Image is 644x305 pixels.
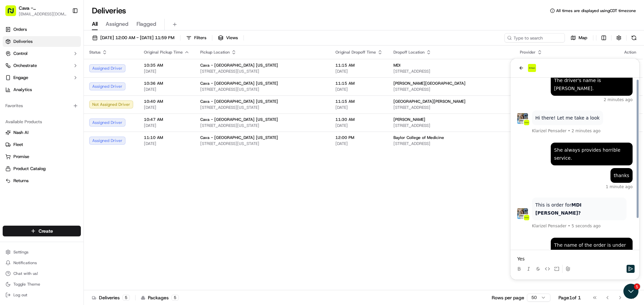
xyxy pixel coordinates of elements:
[3,269,81,278] button: Chat with us!
[335,87,383,92] span: [DATE]
[393,135,444,140] span: Baylor College of Medicine
[3,280,81,289] button: Toggle Theme
[200,117,278,122] span: Cava - [GEOGRAPHIC_DATA] [US_STATE]
[393,123,509,128] span: [STREET_ADDRESS]
[200,105,325,110] span: [STREET_ADDRESS][US_STATE]
[393,99,466,104] span: [GEOGRAPHIC_DATA][PERSON_NAME]
[13,63,37,69] span: Orchestrate
[3,72,81,83] button: Engage
[3,247,81,257] button: Settings
[137,20,156,28] span: Flagged
[183,33,209,43] button: Filters
[144,81,190,86] span: 10:36 AM
[5,166,78,172] a: Product Catalog
[511,59,639,280] iframe: Customer support window
[3,151,81,162] button: Promise
[335,99,383,104] span: 11:15 AM
[335,69,383,74] span: [DATE]
[92,20,98,28] span: All
[215,33,241,43] button: Views
[393,105,509,110] span: [STREET_ADDRESS]
[3,117,81,127] div: Available Products
[520,50,536,55] span: Provider
[13,87,32,93] span: Analytics
[144,117,190,122] span: 10:47 AM
[5,178,78,184] a: Returns
[623,283,641,301] iframe: Open customer support
[144,135,190,140] span: 11:10 AM
[335,135,383,140] span: 12:00 PM
[13,75,28,81] span: Engage
[144,141,190,146] span: [DATE]
[568,33,590,43] button: Map
[335,117,383,122] span: 11:30 AM
[3,226,81,236] button: Create
[393,50,425,55] span: Dropoff Location
[39,228,53,234] span: Create
[3,48,81,59] button: Control
[3,24,81,35] a: Orders
[335,81,383,86] span: 11:15 AM
[200,99,278,104] span: Cava - [GEOGRAPHIC_DATA] [US_STATE]
[556,8,636,13] span: All times are displayed using CDT timezone
[335,63,383,68] span: 11:15 AM
[13,39,33,45] span: Deliveries
[13,292,27,298] span: Log out
[335,123,383,128] span: [DATE]
[335,141,383,146] span: [DATE]
[393,69,509,74] span: [STREET_ADDRESS]
[13,154,29,160] span: Promise
[3,163,81,174] button: Product Catalog
[3,175,81,186] button: Returns
[393,141,509,146] span: [STREET_ADDRESS]
[3,100,81,111] div: Favorites
[623,50,637,55] div: Action
[200,87,325,92] span: [STREET_ADDRESS][US_STATE]
[92,294,130,301] div: Deliveries
[3,84,81,95] a: Analytics
[13,130,29,136] span: Nash AI
[194,35,206,41] span: Filters
[200,123,325,128] span: [STREET_ADDRESS][US_STATE]
[3,290,81,300] button: Log out
[200,141,325,146] span: [STREET_ADDRESS][US_STATE]
[144,50,183,55] span: Original Pickup Time
[13,26,27,32] span: Orders
[13,142,23,148] span: Fleet
[19,11,67,17] button: [EMAIL_ADDRESS][DOMAIN_NAME]
[13,282,40,287] span: Toggle Theme
[200,69,325,74] span: [STREET_ADDRESS][US_STATE]
[335,105,383,110] span: [DATE]
[3,139,81,150] button: Fleet
[144,63,190,68] span: 10:35 AM
[89,50,101,55] span: Status
[3,60,81,71] button: Orchestrate
[13,249,29,255] span: Settings
[3,3,69,19] button: Cava - [GEOGRAPHIC_DATA] [US_STATE][EMAIL_ADDRESS][DOMAIN_NAME]
[144,99,190,104] span: 10:40 AM
[144,123,190,128] span: [DATE]
[92,5,126,16] h1: Deliveries
[141,294,179,301] div: Packages
[226,35,238,41] span: Views
[13,260,37,265] span: Notifications
[200,81,278,86] span: Cava - [GEOGRAPHIC_DATA] [US_STATE]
